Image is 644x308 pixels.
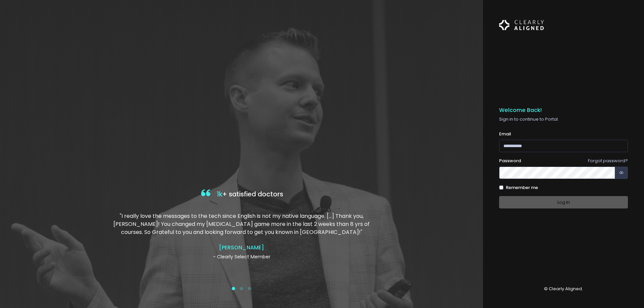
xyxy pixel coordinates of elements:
p: "I really love the messages to the tech since English is not my native language. […] Thank you, [... [112,212,371,236]
p: - Clearly Select Member [112,253,371,260]
h4: + satisfied doctors [112,188,371,201]
img: Logo Horizontal [499,16,544,34]
h4: [PERSON_NAME] [112,244,371,251]
h5: Welcome Back! [499,107,628,114]
span: 1k [217,190,222,199]
a: Forgot password? [588,158,628,164]
label: Password [499,158,521,164]
label: Remember me [506,184,538,191]
p: © Clearly Aligned. [499,286,628,292]
p: Sign in to continue to Portal. [499,116,628,123]
label: Email [499,131,511,137]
